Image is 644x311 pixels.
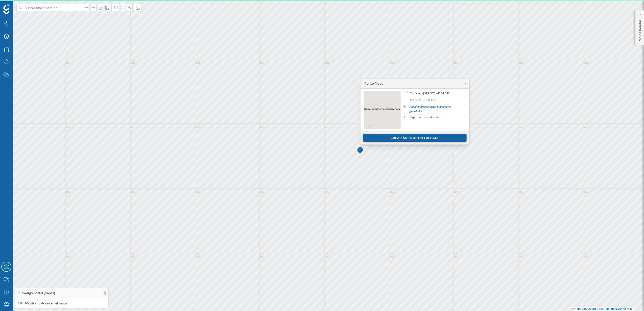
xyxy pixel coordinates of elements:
[22,291,55,295] span: Código postal (Capas)
[587,307,609,310] a: OpenStreetMap
[357,145,363,155] img: Marker
[10,4,28,8] span: Soporte
[18,301,106,306] label: Mostrar valores en el mapa
[410,91,450,96] span: Carretera [STREET_ADDRESS]
[574,307,585,310] a: Mapbox
[637,18,642,42] p: Red de tiendas
[570,307,634,311] div: © ©
[410,115,442,119] a: Sugerir un marcador nuevo
[3,4,10,14] img: Geoblink Logo
[364,91,401,129] img: streetview
[410,105,463,114] a: Añadir marcador a mis marcadores guardados
[609,307,633,310] a: Improve this map
[364,81,384,86] div: Punto fijado
[410,98,463,102] p: 43,556635, -5,942499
